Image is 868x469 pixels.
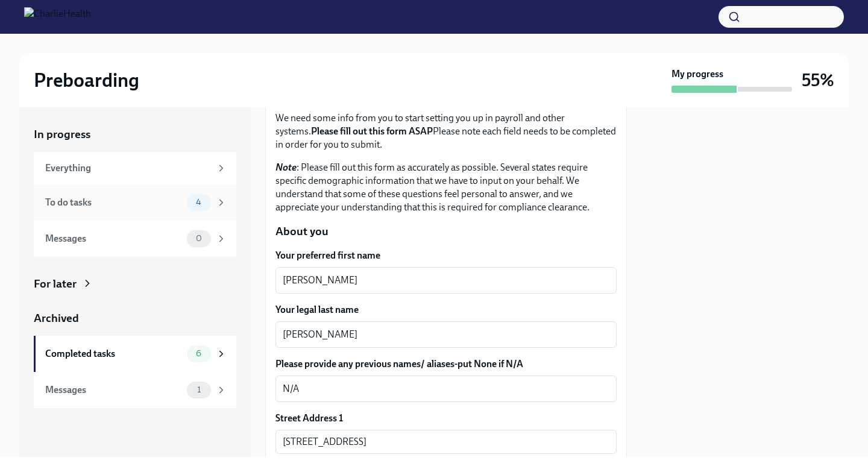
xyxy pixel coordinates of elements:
[311,125,433,137] strong: Please fill out this form ASAP
[34,310,236,326] a: Archived
[45,162,211,175] div: Everything
[275,357,617,371] label: Please provide any previous names/ aliases-put None if N/A
[34,336,236,372] a: Completed tasks6
[189,198,209,207] span: 4
[671,68,723,81] strong: My progress
[34,221,236,257] a: Messages0
[802,69,834,91] h3: 55%
[24,7,91,27] img: CharlieHealth
[275,412,343,425] label: Street Address 1
[283,273,609,288] textarea: [PERSON_NAME]
[283,382,609,396] textarea: N/A
[45,232,182,245] div: Messages
[275,161,617,214] p: : Please fill out this form as accurately as possible. Several states require specific demographi...
[34,276,77,292] div: For later
[190,385,208,394] span: 1
[275,303,617,316] label: Your legal last name
[34,184,236,221] a: To do tasks4
[45,196,182,209] div: To do tasks
[275,112,617,151] p: We need some info from you to start setting you up in payroll and other systems. Please note each...
[34,68,139,92] h2: Preboarding
[45,383,182,397] div: Messages
[34,372,236,408] a: Messages1
[34,127,236,142] a: In progress
[34,276,236,292] a: For later
[189,234,209,243] span: 0
[275,249,617,262] label: Your preferred first name
[45,347,182,360] div: Completed tasks
[275,224,617,239] p: About you
[275,162,297,173] strong: Note
[34,152,236,184] a: Everything
[189,349,209,358] span: 6
[283,327,609,342] textarea: [PERSON_NAME]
